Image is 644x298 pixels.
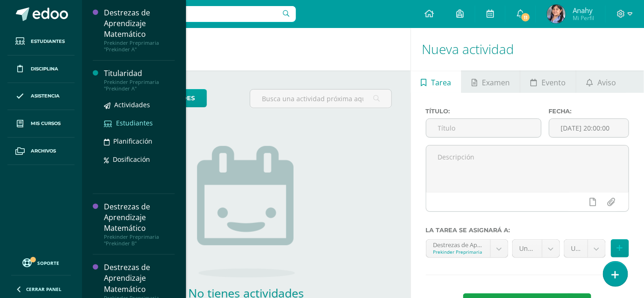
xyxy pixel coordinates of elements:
[31,120,61,127] span: Mis cursos
[7,83,75,111] a: Asistencia
[549,108,629,115] label: Fecha:
[88,6,296,22] input: Busca un usuario...
[571,240,581,257] span: UAP (100.0%)
[564,240,605,257] a: UAP (100.0%)
[573,14,594,22] span: Mi Perfil
[11,256,71,269] a: Soporte
[38,260,60,266] span: Soporte
[114,100,150,109] span: Actividades
[104,201,175,234] div: Destrezas de Aprendizaje Matemático
[462,70,520,93] a: Examen
[250,90,391,108] input: Busca una actividad próxima aquí...
[542,71,566,94] span: Evento
[104,7,175,40] div: Destrezas de Aprendizaje Matemático
[104,79,175,92] div: Prekinder Preprimaria "Prekinder A"
[422,28,633,70] h1: Nueva actividad
[31,92,60,100] span: Asistencia
[104,136,175,146] a: Planificación
[598,71,617,94] span: Aviso
[426,119,541,137] input: Título
[576,70,626,93] a: Aviso
[7,28,75,55] a: Estudiantes
[104,40,175,53] div: Prekinder Preprimaria "Prekinder A"
[426,108,541,115] label: Título:
[104,262,175,294] div: Destrezas de Aprendizaje Matemático
[547,5,566,23] img: 2f2ca3b12f584b7649dac9906ba65f0e.png
[104,234,175,247] div: Prekinder Preprimaria "Prekinder B"
[197,146,295,277] img: no_activities.png
[104,154,175,165] a: Dosificación
[513,240,560,257] a: Unidad 4
[7,55,75,83] a: Disciplina
[104,99,175,110] a: Actividades
[104,118,175,128] a: Estudiantes
[31,38,65,45] span: Estudiantes
[26,286,62,292] span: Cerrar panel
[520,240,535,257] span: Unidad 4
[7,138,75,165] a: Archivos
[116,118,153,127] span: Estudiantes
[573,6,594,15] span: Anahy
[31,65,58,73] span: Disciplina
[104,68,175,79] div: Titularidad
[93,28,399,70] h1: Actividades
[31,147,56,155] span: Archivos
[521,12,531,22] span: 11
[7,110,75,138] a: Mis cursos
[482,71,510,94] span: Examen
[426,227,629,234] label: La tarea se asignará a:
[426,240,508,257] a: Destrezas de Aprendizaje Matemático 'Prekinder A'Prekinder Preprimaria
[521,70,576,93] a: Evento
[104,201,175,247] a: Destrezas de Aprendizaje MatemáticoPrekinder Preprimaria "Prekinder B"
[104,7,175,53] a: Destrezas de Aprendizaje MatemáticoPrekinder Preprimaria "Prekinder A"
[549,119,629,137] input: Fecha de entrega
[104,68,175,92] a: TitularidadPrekinder Preprimaria "Prekinder A"
[113,155,150,164] span: Dosificación
[433,249,483,255] div: Prekinder Preprimaria
[431,71,451,94] span: Tarea
[411,70,461,93] a: Tarea
[433,240,483,249] div: Destrezas de Aprendizaje Matemático 'Prekinder A'
[113,137,152,146] span: Planificación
